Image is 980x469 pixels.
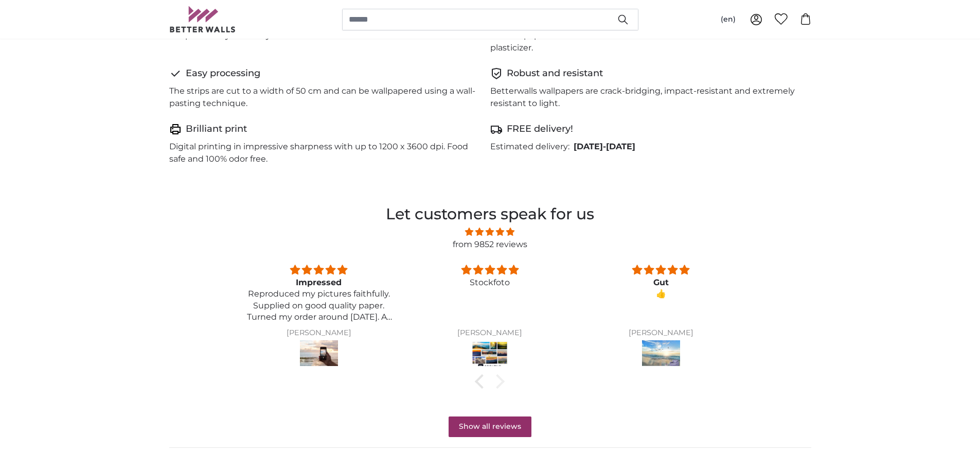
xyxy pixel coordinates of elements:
[417,277,563,288] p: Stockfoto
[246,263,392,277] div: 5 stars
[606,142,635,151] span: [DATE]
[588,288,734,300] p: 👍
[507,122,573,136] h4: FREE delivery!
[233,202,746,225] h2: Let customers speak for us
[169,6,236,32] img: Betterwalls
[490,85,803,110] p: Betterwalls wallpapers are crack-bridging, impact-resistant and extremely resistant to light.
[169,141,482,165] p: Digital printing in impressive sharpness with up to 1200 x 3600 dpi. Food safe and 100% odor free.
[453,239,527,249] a: from 9852 reviews
[417,263,563,277] div: 5 stars
[246,277,392,288] div: Impressed
[300,340,338,369] img: Eigenes Foto als Tapete
[449,416,531,437] a: Show all reviews
[471,340,509,369] img: Stockfoto
[246,329,392,337] div: [PERSON_NAME]
[588,277,734,288] div: Gut
[169,85,482,110] p: The strips are cut to a width of 50 cm and can be wallpapered using a wall-pasting technique.
[186,66,260,81] h4: Easy processing
[417,329,563,337] div: [PERSON_NAME]
[588,263,734,277] div: 5 stars
[574,142,635,151] b: -
[490,29,803,54] p: Our wallpapers are made of 100% fleece. Without PVC and without plasticizer.
[186,122,247,136] h4: Brilliant print
[246,288,392,323] p: Reproduced my pictures faithfully. Supplied on good quality paper. Turned my order around [DATE]....
[712,10,744,29] button: (en)
[490,141,569,153] p: Estimated delivery:
[588,329,734,337] div: [PERSON_NAME]
[233,225,746,238] span: 4.81 stars
[574,142,603,151] span: [DATE]
[507,66,603,81] h4: Robust and resistant
[642,340,680,369] img: Fototapete Die Möwen und das Meer bei Sonnenaufgang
